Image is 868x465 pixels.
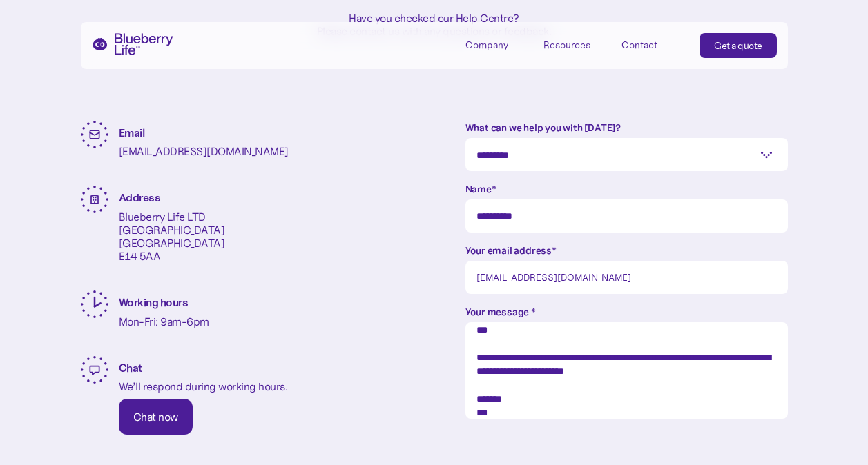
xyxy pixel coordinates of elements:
a: home [92,33,173,55]
strong: Working hours [119,295,189,309]
div: Company [465,39,508,51]
div: Contact [621,39,657,51]
label: Your email address* [465,244,788,257]
a: Contact [621,33,684,56]
div: Resources [543,39,590,51]
div: Get a quote [714,39,762,52]
div: Resources [543,33,606,56]
input: yourname@email.com [465,261,788,294]
strong: Address [119,190,161,204]
label: What can we help you with [DATE]? [465,121,788,135]
div: Company [465,33,528,56]
a: Get a quote [700,33,777,58]
strong: Your message * [465,306,536,318]
strong: Email [119,126,145,139]
div: Chat now [133,410,178,424]
a: Chat now [119,399,193,435]
p: Blueberry Life LTD [GEOGRAPHIC_DATA] [GEOGRAPHIC_DATA] E14 5AA [119,210,225,264]
label: Name* [465,182,788,196]
p: We’ll respond during working hours. [119,380,288,393]
p: Mon-Fri: 9am-6pm [119,315,209,328]
p: Have you checked our Help Centre? Please contact us with any questions or feedback. [317,12,552,38]
strong: Chat [119,361,142,375]
p: [EMAIL_ADDRESS][DOMAIN_NAME] [119,145,289,158]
